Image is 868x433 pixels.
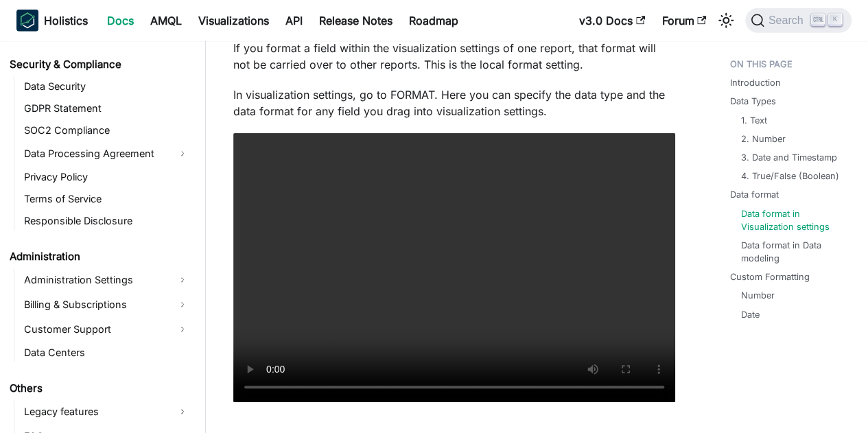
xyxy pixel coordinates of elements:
[20,143,193,165] a: Data Processing Agreement
[730,188,779,201] a: Data format
[730,95,776,108] a: Data Types
[233,133,675,402] video: Your browser does not support embedding video, but you can .
[20,167,193,187] a: Privacy Policy
[5,379,193,398] a: Others
[741,207,841,233] a: Data format in Visualization settings
[5,247,193,266] a: Administration
[277,10,311,32] a: API
[16,10,88,32] a: HolisticsHolistics
[715,10,737,32] button: Switch between dark and light mode (currently light mode)
[20,77,193,96] a: Data Security
[571,10,653,32] a: v3.0 Docs
[741,169,839,183] a: 4. True/False (Boolean)
[190,10,277,32] a: Visualizations
[741,289,775,302] a: Number
[16,10,38,32] img: Holistics
[20,269,193,291] a: Administration Settings
[741,132,786,145] a: 2. Number
[741,308,760,321] a: Date
[730,76,781,89] a: Introduction
[99,10,142,32] a: Docs
[741,114,767,127] a: 1. Text
[20,211,193,231] a: Responsible Disclosure
[20,121,193,140] a: SOC2 Compliance
[20,318,193,340] a: Customer Support
[741,151,837,164] a: 3. Date and Timestamp
[20,99,193,118] a: GDPR Statement
[20,294,193,316] a: Billing & Subscriptions
[311,10,401,32] a: Release Notes
[401,10,467,32] a: Roadmap
[741,239,841,265] a: Data format in Data modeling
[745,8,852,33] button: Search (Ctrl+K)
[20,401,193,423] a: Legacy features
[653,10,714,32] a: Forum
[828,14,842,26] kbd: K
[44,12,88,29] b: Holistics
[764,14,812,27] span: Search
[5,55,193,74] a: Security & Compliance
[233,86,675,119] p: In visualization settings, go to FORMAT. Here you can specify the data type and the data format f...
[233,40,675,73] p: If you format a field within the visualization settings of one report, that format will not be ca...
[142,10,190,32] a: AMQL
[20,189,193,209] a: Terms of Service
[20,343,193,362] a: Data Centers
[730,270,810,283] a: Custom Formatting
